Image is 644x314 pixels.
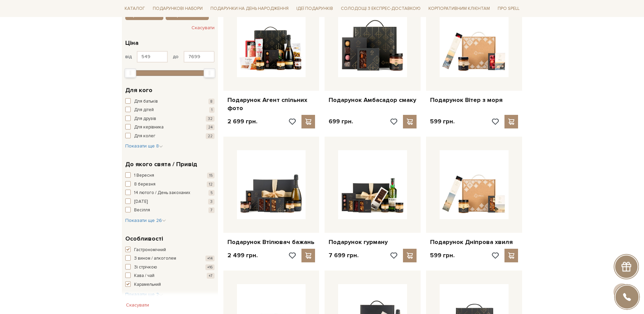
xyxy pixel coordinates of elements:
[134,172,154,179] span: 1 Вересня
[329,118,353,125] p: 699 грн.
[122,300,153,311] button: Скасувати
[227,238,315,246] a: Подарунок Втілювач бажань
[329,238,417,246] a: Подарунок гурману
[134,247,166,254] span: Гастрономічний
[125,190,215,196] button: 14 лютого / День закоханих 5
[125,281,215,288] button: Карамельний
[294,3,336,14] span: Ідеї подарунків
[125,181,215,188] button: 8 березня 12
[134,198,148,205] span: [DATE]
[206,116,215,122] span: 32
[137,51,168,63] input: Ціна
[125,107,215,114] button: Для дітей 1
[207,181,215,187] span: 12
[495,3,522,14] span: Про Spell
[329,251,358,259] p: 7 699 грн.
[191,22,215,33] button: Скасувати
[208,99,215,104] span: 8
[426,3,493,14] a: Корпоративним клієнтам
[206,124,215,130] span: 24
[134,98,158,105] span: Для батьків
[208,3,291,14] span: Подарунки на День народження
[125,273,215,279] button: Кава / чай +7
[134,281,161,288] span: Карамельний
[205,256,215,261] span: +14
[125,247,215,254] button: Гастрономічний
[173,54,179,60] span: до
[125,68,136,78] div: Min
[125,198,215,205] button: [DATE] 3
[134,207,150,214] span: Весілля
[125,217,166,224] button: Показати ще 26
[207,173,215,178] span: 15
[207,273,215,279] span: +7
[125,116,215,122] button: Для друзів 32
[184,51,215,63] input: Ціна
[125,86,152,95] span: Для кого
[125,160,197,169] span: До якого свята / Привід
[134,116,156,122] span: Для друзів
[209,107,215,113] span: 1
[208,207,215,213] span: 7
[125,264,215,271] button: Зі стрічкою +16
[122,3,148,14] span: Каталог
[204,68,215,78] div: Max
[430,238,518,246] a: Подарунок Дніпрова хвиля
[125,291,163,298] button: Показати ще 2
[125,54,132,60] span: від
[134,181,155,188] span: 8 березня
[125,255,215,262] button: З вином / алкоголем +14
[134,107,154,114] span: Для дітей
[329,96,417,104] a: Подарунок Амбасадор смаку
[125,133,215,140] button: Для колег 22
[125,143,163,149] span: Показати ще 8
[208,199,215,205] span: 3
[125,124,215,131] button: Для керівника 24
[208,190,215,196] span: 5
[134,133,155,140] span: Для колег
[227,118,257,125] p: 2 699 грн.
[125,292,163,297] span: Показати ще 2
[338,3,423,14] a: Солодощі з експрес-доставкою
[134,190,190,196] span: 14 лютого / День закоханих
[430,96,518,104] a: Подарунок Вітер з моря
[125,143,163,150] button: Показати ще 8
[134,264,157,271] span: Зі стрічкою
[430,251,455,259] p: 599 грн.
[125,38,139,48] span: Ціна
[134,255,176,262] span: З вином / алкоголем
[125,207,215,214] button: Весілля 7
[134,273,154,279] span: Кава / чай
[227,96,315,112] a: Подарунок Агент спільних фото
[227,251,258,259] p: 2 499 грн.
[125,234,163,243] span: Особливості
[205,264,215,270] span: +16
[125,98,215,105] button: Для батьків 8
[206,133,215,139] span: 22
[134,124,164,131] span: Для керівника
[430,118,455,125] p: 599 грн.
[125,217,166,223] span: Показати ще 26
[150,3,205,14] span: Подарункові набори
[125,172,215,179] button: 1 Вересня 15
